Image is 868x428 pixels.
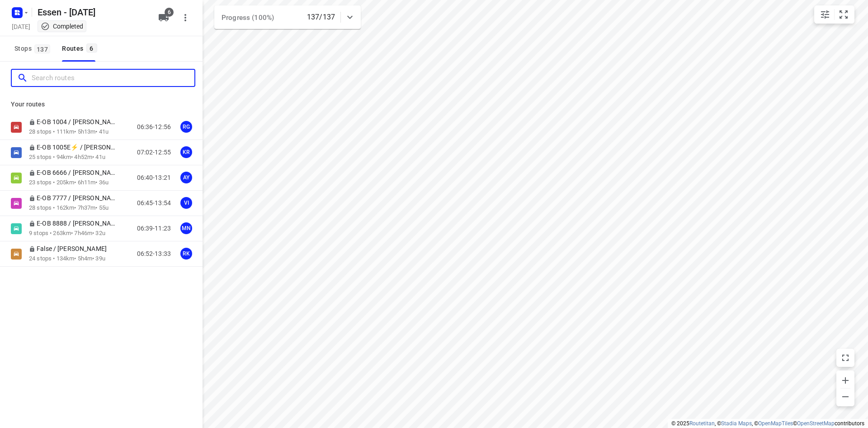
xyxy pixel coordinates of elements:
p: E-OB 1004 / [PERSON_NAME] [29,118,122,126]
p: 06:52-13:33 [137,249,171,259]
p: 28 stops • 111km • 5h13m • 41u [29,128,126,136]
p: 06:40-13:21 [137,173,171,183]
p: 06:45-13:54 [137,198,171,208]
div: This project completed. You cannot make any changes to it. [41,22,83,31]
div: Progress (100%)137/137 [214,5,361,29]
p: Your routes [11,100,192,109]
a: OpenMapTiles [758,420,793,427]
p: 28 stops • 162km • 7h37m • 55u [29,204,126,212]
div: Routes [62,43,99,54]
p: 25 stops • 94km • 4h52m • 41u [29,153,126,162]
span: 6 [165,8,174,17]
span: 6 [86,43,97,53]
a: OpenStreetMap [797,420,835,427]
input: Search routes [32,71,194,85]
span: 137 [34,44,50,53]
p: False / [PERSON_NAME] [29,245,112,253]
p: 137/137 [307,12,335,23]
p: 24 stops • 134km • 5h4m • 39u [29,255,116,263]
p: 06:36-12:56 [137,122,171,132]
p: E-OB 6666 / [PERSON_NAME] [29,168,122,177]
p: E-OB 1005E⚡ / [PERSON_NAME] [PERSON_NAME] [29,143,122,151]
button: Map settings [816,5,834,24]
p: 07:02-12:55 [137,148,171,157]
p: 9 stops • 263km • 7h46m • 32u [29,229,126,238]
a: Routetitan [689,420,715,427]
p: 06:39-11:23 [137,224,171,233]
p: E-OB 8888 / [PERSON_NAME] [29,219,122,227]
button: 6 [155,9,173,27]
p: 23 stops • 205km • 6h11m • 36u [29,178,126,187]
span: Stops [14,43,53,54]
span: Progress (100%) [222,14,274,22]
p: E-OB 7777 / [PERSON_NAME] [29,194,122,202]
button: Fit zoom [835,5,853,24]
a: Stadia Maps [721,420,752,427]
div: small contained button group [814,5,854,24]
li: © 2025 , © , © © contributors [671,420,864,427]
